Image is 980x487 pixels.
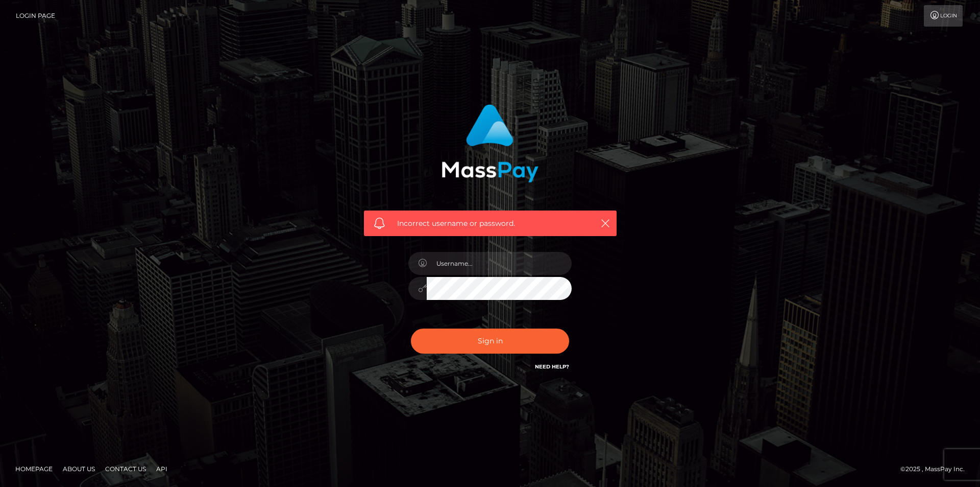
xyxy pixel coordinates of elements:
[442,104,538,182] img: MassPay Login
[924,5,963,27] a: Login
[535,363,569,370] a: Need Help?
[11,461,57,477] a: Homepage
[101,461,150,477] a: Contact Us
[411,329,569,354] button: Sign in
[16,5,55,27] a: Login Page
[900,463,972,475] div: © 2025 , MassPay Inc.
[59,461,99,477] a: About Us
[397,218,583,229] span: Incorrect username or password.
[152,461,171,477] a: API
[427,252,572,275] input: Username...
